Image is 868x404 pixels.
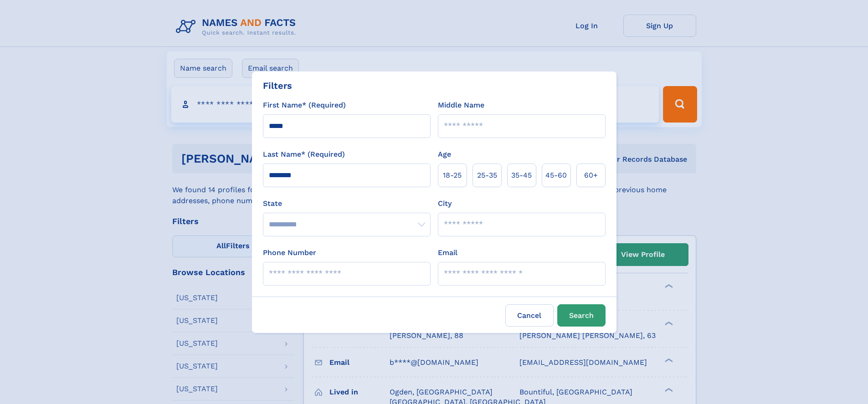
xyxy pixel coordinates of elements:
span: 45‑60 [545,170,567,181]
label: City [438,198,452,209]
label: Middle Name [438,100,484,111]
label: First Name* (Required) [263,100,346,111]
label: Cancel [505,304,554,327]
span: 18‑25 [443,170,462,181]
span: 60+ [584,170,598,181]
label: Last Name* (Required) [263,149,345,160]
div: Filters [263,79,292,92]
label: State [263,198,431,209]
label: Email [438,247,457,258]
label: Phone Number [263,247,316,258]
button: Search [557,304,606,327]
span: 25‑35 [477,170,497,181]
label: Age [438,149,451,160]
span: 35‑45 [511,170,532,181]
